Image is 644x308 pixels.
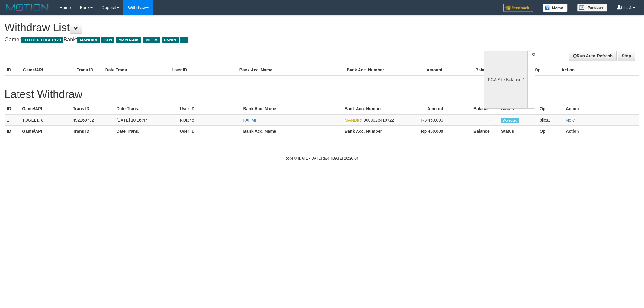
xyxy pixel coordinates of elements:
th: Bank Acc. Name [241,126,342,137]
th: Balance [452,126,499,137]
small: code © [DATE]-[DATE] dwg | [286,156,359,160]
a: Stop [618,51,635,61]
th: Op [537,126,563,137]
th: Op [532,65,559,76]
img: panduan.png [577,4,607,12]
th: Trans ID [70,103,114,114]
a: Note [566,118,575,122]
h1: Latest Withdraw [5,88,639,100]
th: User ID [178,103,241,114]
span: PANIN [162,37,179,43]
th: Date Trans. [103,65,170,76]
td: 1 [5,114,20,126]
td: KOI345 [178,114,241,126]
span: MEGA [143,37,160,43]
th: Balance [451,65,501,76]
th: Action [559,65,639,76]
th: Bank Acc. Name [237,65,344,76]
h1: Withdraw List [5,22,423,34]
th: Bank Acc. Name [241,103,342,114]
a: FAHMI [243,118,256,122]
img: Feedback.jpg [503,4,533,12]
td: bilcs1 [537,114,563,126]
td: [DATE] 10:16:47 [114,114,178,126]
img: MOTION_logo.png [5,3,50,12]
th: Game/API [21,65,74,76]
span: MANDIRI [344,118,362,122]
td: TOGEL178 [20,114,70,126]
th: Status [499,103,537,114]
a: Run Auto-Refresh [569,51,617,61]
th: Amount [402,103,452,114]
th: Date Trans. [114,103,178,114]
td: - [452,114,499,126]
th: Bank Acc. Number [342,103,402,114]
td: 492269732 [70,114,114,126]
strong: [DATE] 10:26:04 [331,156,358,160]
div: PGA Site Balance / [484,51,527,109]
th: User ID [178,126,241,137]
th: Amount [398,65,452,76]
th: ID [5,65,21,76]
th: Rp 450.000 [402,126,452,137]
th: Bank Acc. Number [342,126,402,137]
th: Balance [452,103,499,114]
th: ID [5,103,20,114]
span: Accepted [501,118,519,123]
span: MAYBANK [116,37,141,43]
img: Button%20Memo.svg [543,4,568,12]
th: Date Trans. [114,126,178,137]
span: ... [180,37,188,43]
th: Game/API [20,103,70,114]
span: ITOTO > TOGEL178 [21,37,63,43]
th: Action [563,126,639,137]
td: Rp 450,000 [402,114,452,126]
span: BTN [101,37,114,43]
th: ID [5,126,20,137]
span: 9000026419722 [364,118,394,122]
th: Op [537,103,563,114]
th: User ID [170,65,237,76]
th: Bank Acc. Number [344,65,398,76]
span: MANDIRI [77,37,100,43]
th: Game/API [20,126,70,137]
th: Action [563,103,639,114]
h4: Game: Bank: [5,37,423,43]
th: Trans ID [74,65,103,76]
th: Trans ID [70,126,114,137]
th: Status [499,126,537,137]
